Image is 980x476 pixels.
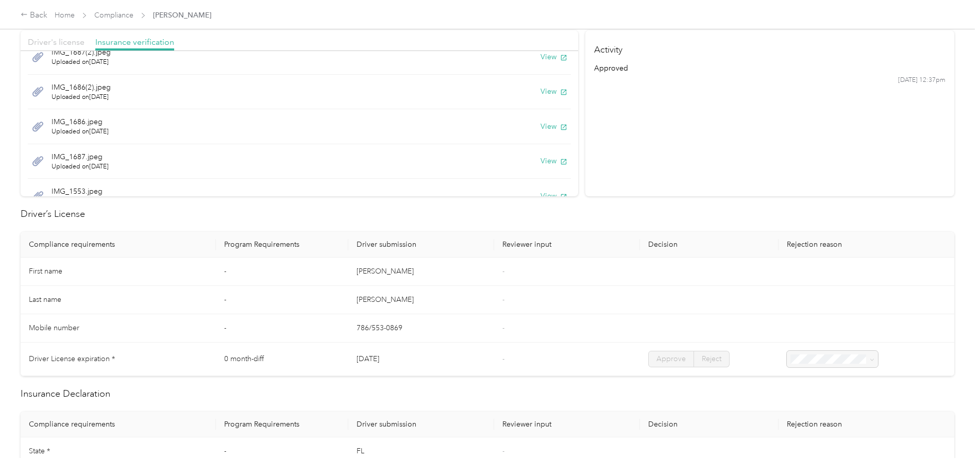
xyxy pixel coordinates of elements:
[52,151,109,162] span: IMG_1687.jpeg
[29,295,61,304] span: Last name
[540,121,567,132] button: View
[540,191,567,201] button: View
[94,11,133,20] a: Compliance
[55,11,75,20] a: Home
[348,314,494,343] td: 786/553-0869
[52,127,109,137] span: Uploaded on [DATE]
[29,267,62,276] span: First name
[21,258,216,286] td: First name
[29,447,50,455] span: State *
[21,343,216,376] td: Driver License expiration *
[502,324,504,332] span: -
[348,258,494,286] td: [PERSON_NAME]
[640,232,779,258] th: Decision
[494,412,640,437] th: Reviewer input
[540,156,567,166] button: View
[898,76,945,85] time: [DATE] 12:37pm
[348,343,494,376] td: [DATE]
[216,232,348,258] th: Program Requirements
[28,37,85,47] span: Driver's license
[29,354,115,363] span: Driver License expiration *
[52,186,109,197] span: IMG_1553.jpeg
[29,324,79,332] span: Mobile number
[216,314,348,343] td: -
[502,267,504,276] span: -
[216,286,348,314] td: -
[502,354,504,363] span: -
[494,232,640,258] th: Reviewer input
[502,447,504,455] span: -
[21,232,216,258] th: Compliance requirements
[922,418,980,476] iframe: Everlance-gr Chat Button Frame
[585,30,954,63] h4: Activity
[656,354,686,363] span: Approve
[779,232,954,258] th: Rejection reason
[52,58,111,67] span: Uploaded on [DATE]
[216,437,348,466] td: -
[21,387,954,401] h2: Insurance Declaration
[594,63,945,74] div: approved
[52,116,109,127] span: IMG_1686.jpeg
[348,412,494,437] th: Driver submission
[640,412,779,437] th: Decision
[348,437,494,466] td: FL
[348,232,494,258] th: Driver submission
[216,343,348,376] td: 0 month-diff
[95,37,174,47] span: Insurance verification
[52,162,109,172] span: Uploaded on [DATE]
[52,47,111,58] span: IMG_1687(2).jpeg
[21,9,47,22] div: Back
[540,86,567,97] button: View
[502,295,504,304] span: -
[21,286,216,314] td: Last name
[153,10,211,21] span: [PERSON_NAME]
[702,354,721,363] span: Reject
[52,82,111,93] span: IMG_1686(2).jpeg
[216,412,348,437] th: Program Requirements
[21,412,216,437] th: Compliance requirements
[348,286,494,314] td: [PERSON_NAME]
[21,314,216,343] td: Mobile number
[540,52,567,62] button: View
[216,258,348,286] td: -
[52,93,111,102] span: Uploaded on [DATE]
[21,437,216,466] td: State *
[21,207,954,221] h2: Driver’s License
[779,412,954,437] th: Rejection reason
